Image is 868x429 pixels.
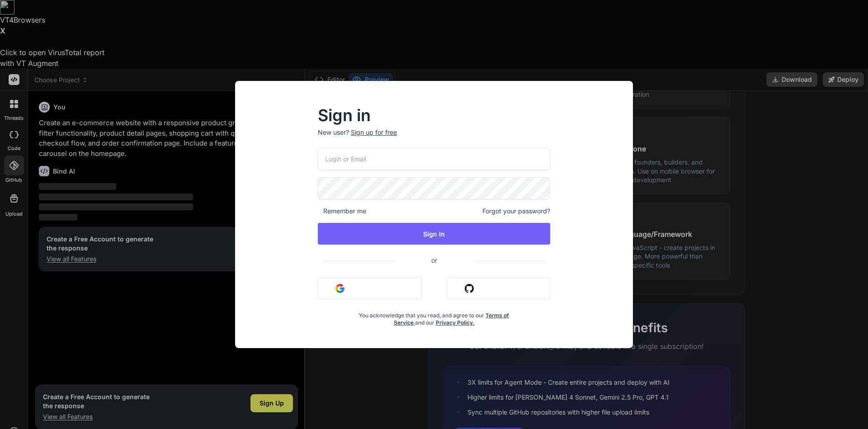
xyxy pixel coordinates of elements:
[357,306,512,326] div: You acknowledge that you read, and agree to our and our
[318,128,550,148] p: New user?
[318,148,550,170] input: Login or Email
[318,223,550,245] button: Sign In
[318,108,550,123] h2: Sign in
[318,207,366,216] span: Remember me
[335,284,344,293] img: google
[447,278,550,299] button: Sign in with Github
[351,128,397,137] div: Sign up for free
[482,207,550,216] span: Forgot your password?
[465,284,474,293] img: github
[436,319,475,326] a: Privacy Policy.
[394,312,509,326] a: Terms of Service
[395,249,473,271] span: or
[318,278,422,299] button: Sign in with Google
